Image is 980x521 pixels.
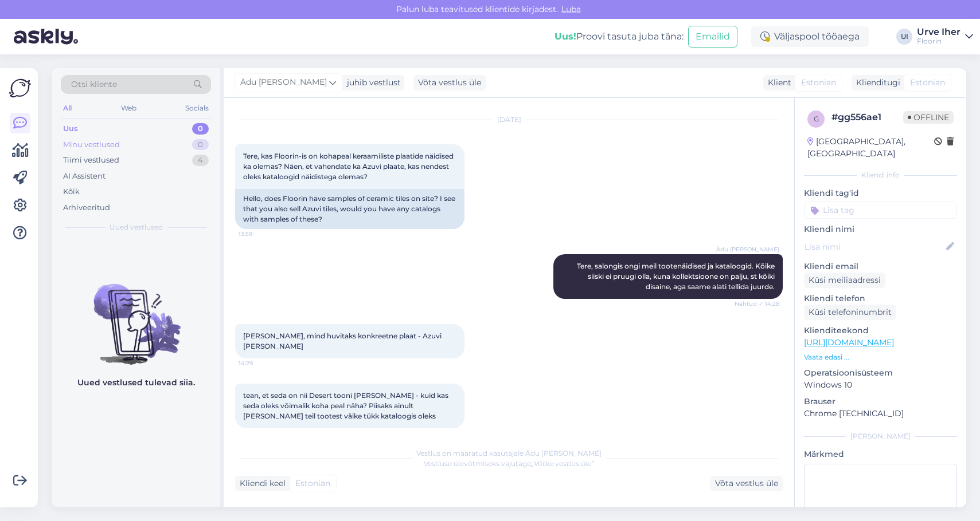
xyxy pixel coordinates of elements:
[63,139,120,151] div: Minu vestlused
[688,26,737,48] button: Emailid
[110,222,163,232] span: Uued vestlused
[804,408,957,420] p: Chrome [TECHNICAL_ID]
[243,391,450,420] span: tean, et seda on nii Desert tooni [PERSON_NAME] - kuid kas seda oleks võimalik koha peal näha? Pi...
[917,27,961,37] div: Urve Iher
[71,78,117,90] span: Otsi kliente
[531,459,594,468] i: „Võtke vestlus üle”
[235,477,286,490] div: Kliendi keel
[917,37,961,46] div: Floorin
[61,101,74,116] div: All
[763,77,791,89] div: Klient
[805,240,944,253] input: Lisa nimi
[239,429,282,437] span: 14:30
[555,31,576,42] b: Uus!
[9,77,31,99] img: Askly Logo
[63,186,80,198] div: Kõik
[716,245,779,254] span: Ädu [PERSON_NAME]
[192,139,209,151] div: 0
[416,449,602,457] span: Vestlus on määratud kasutajale Ädu [PERSON_NAME]
[804,352,957,362] p: Vaata edasi ...
[235,189,464,229] div: Hello, does Floorin have samples of ceramic tiles on site? I see that you also sell Azuvi tiles, ...
[804,293,957,305] p: Kliendi telefon
[852,77,900,89] div: Klienditugi
[77,377,195,389] p: Uued vestlused tulevad siia.
[63,123,78,135] div: Uus
[239,230,282,238] span: 13:59
[63,202,110,214] div: Arhiveeritud
[801,77,836,89] span: Estonian
[804,170,957,180] div: Kliendi info
[804,223,957,235] p: Kliendi nimi
[896,29,912,45] div: UI
[119,101,139,116] div: Web
[804,337,894,348] a: [URL][DOMAIN_NAME]
[183,101,211,116] div: Socials
[63,155,119,166] div: Tiimi vestlused
[239,359,282,368] span: 14:29
[804,379,957,391] p: Windows 10
[558,4,584,14] span: Luba
[807,136,934,160] div: [GEOGRAPHIC_DATA], [GEOGRAPHIC_DATA]
[910,77,945,89] span: Estonian
[804,305,896,320] div: Küsi telefoninumbrit
[577,262,776,291] span: Tere, salongis ongi meil tootenäidised ja kataloogid. Kõike siiski ei pruugi olla, kuna kollektsi...
[804,431,957,441] div: [PERSON_NAME]
[342,77,401,89] div: juhib vestlust
[804,396,957,408] p: Brauser
[735,299,779,308] span: Nähtud ✓ 14:28
[814,115,819,123] span: g
[917,27,973,46] a: Urve IherFloorin
[903,111,954,124] span: Offline
[243,152,455,181] span: Tere, kas Floorin-is on kohapeal keraamiliste plaatide näidised ka olemas? Näen, et vahendate ka ...
[804,273,885,288] div: Küsi meiliaadressi
[710,476,783,491] div: Võta vestlus üle
[555,30,684,44] div: Proovi tasuta juba täna:
[295,477,330,490] span: Estonian
[831,110,903,124] div: # gg556ae1
[424,459,594,468] span: Vestluse ülevõtmiseks vajutage
[804,187,957,199] p: Kliendi tag'id
[804,260,957,273] p: Kliendi email
[243,331,443,350] span: [PERSON_NAME], mind huvitaks konkreetne plaat - Azuvi [PERSON_NAME]
[751,26,869,47] div: Väljaspool tööaega
[804,202,957,219] input: Lisa tag
[192,155,209,166] div: 4
[804,325,957,337] p: Klienditeekond
[804,448,957,460] p: Märkmed
[413,75,486,90] div: Võta vestlus üle
[804,367,957,379] p: Operatsioonisüsteem
[235,115,783,125] div: [DATE]
[63,171,106,182] div: AI Assistent
[192,123,209,135] div: 0
[52,263,220,366] img: No chats
[240,76,327,89] span: Ädu [PERSON_NAME]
